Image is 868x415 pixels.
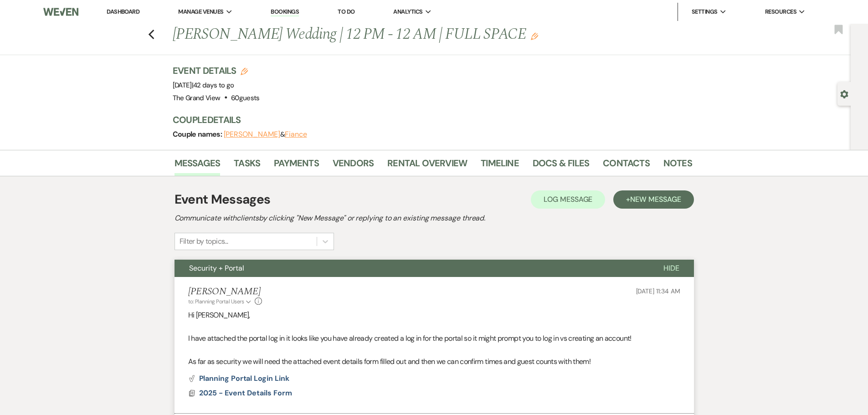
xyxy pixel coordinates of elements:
[192,81,234,90] span: |
[840,89,848,98] button: Open lead details
[188,356,680,368] p: As far as security we will need the attached event details form filled out and then we can confir...
[393,7,422,16] span: Analytics
[649,260,694,277] button: Hide
[224,130,307,139] span: &
[531,190,605,209] button: Log Message
[43,2,78,21] img: Weven Logo
[533,156,589,176] a: Docs & Files
[630,195,681,204] span: New Message
[173,24,581,46] h1: [PERSON_NAME] Wedding | 12 PM - 12 AM | FULL SPACE
[175,156,221,176] a: Messages
[636,287,680,295] span: [DATE] 11:34 AM
[387,156,467,176] a: Rental Overview
[692,7,718,16] span: Settings
[173,93,221,102] span: The Grand View
[481,156,519,176] a: Timeline
[173,64,260,77] h3: Event Details
[188,286,262,297] h5: [PERSON_NAME]
[175,260,649,277] button: Security + Portal
[188,298,244,305] span: to: Planning Portal Users
[544,195,592,204] span: Log Message
[271,8,299,16] a: Bookings
[107,8,139,15] a: Dashboard
[188,310,250,320] span: Hi [PERSON_NAME],
[613,190,693,209] button: +New Message
[173,129,224,139] span: Couple names:
[338,8,354,15] a: To Do
[663,156,692,176] a: Notes
[765,7,796,16] span: Resources
[178,7,223,16] span: Manage Venues
[188,297,253,306] button: to: Planning Portal Users
[199,388,294,399] button: 2025 - Event Details Form
[199,388,292,398] span: 2025 - Event Details Form
[188,333,680,344] p: I have attached the portal log in it looks like you have already created a log in for the portal ...
[274,156,319,176] a: Payments
[333,156,374,176] a: Vendors
[231,93,260,102] span: 60 guests
[173,81,234,90] span: [DATE]
[193,81,234,90] span: 42 days to go
[188,375,289,382] button: Planning Portal Login Link
[285,131,307,138] button: Fiance
[663,263,679,273] span: Hide
[224,131,280,138] button: [PERSON_NAME]
[175,190,271,209] h1: Event Messages
[180,236,228,247] div: Filter by topics...
[199,374,289,383] span: Planning Portal Login Link
[189,263,244,273] span: Security + Portal
[603,156,650,176] a: Contacts
[531,32,538,40] button: Edit
[173,113,683,126] h3: Couple Details
[175,213,694,224] h2: Communicate with clients by clicking "New Message" or replying to an existing message thread.
[234,156,260,176] a: Tasks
